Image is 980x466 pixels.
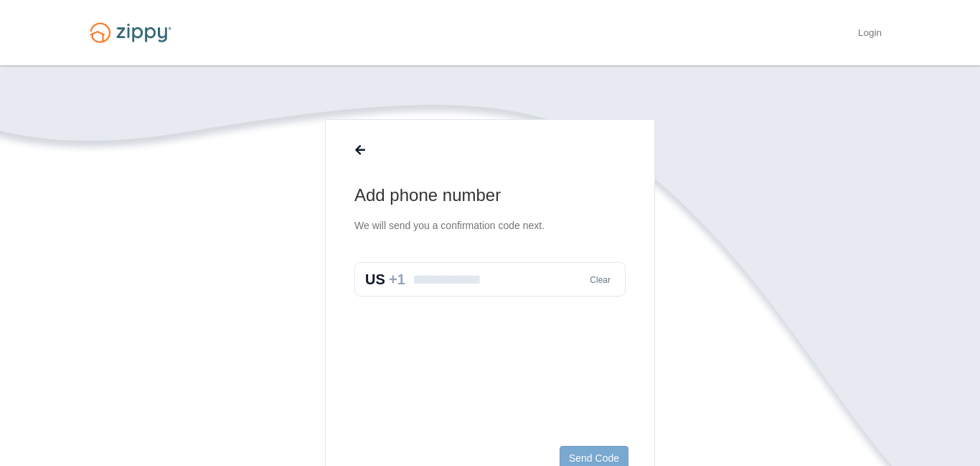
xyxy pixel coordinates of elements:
a: Login [858,27,882,42]
p: We will send you a confirmation code next. [354,218,626,233]
img: Logo [81,16,180,50]
h1: Add phone number [354,184,626,207]
button: Clear [585,274,615,287]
